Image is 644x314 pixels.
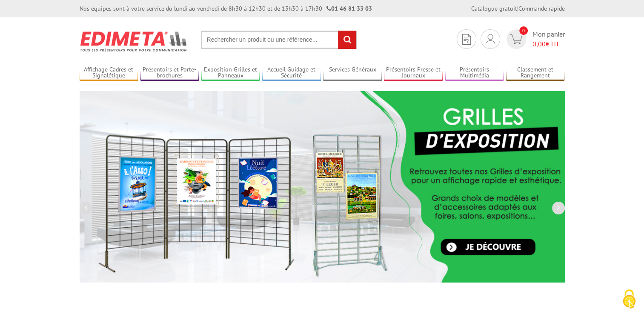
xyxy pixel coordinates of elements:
[506,66,565,80] a: Classement et Rangement
[618,288,640,310] img: Cookies (fenêtre modale)
[532,39,565,49] span: € HT
[80,4,372,13] div: Nos équipes sont à votre service du lundi au vendredi de 8h30 à 12h30 et de 13h30 à 17h30
[471,5,517,12] a: Catalogue gratuit
[445,66,504,80] a: Présentoirs Multimédia
[519,26,528,35] span: 0
[532,40,546,48] span: 0,00
[140,66,199,80] a: Présentoirs et Porte-brochures
[80,26,188,57] img: Présentoir, panneau, stand - Edimeta - PLV, affichage, mobilier bureau, entreprise
[532,29,565,49] span: Mon panier
[323,66,382,80] a: Services Généraux
[462,34,471,45] img: devis rapide
[201,66,260,80] a: Exposition Grilles et Panneaux
[338,31,356,49] input: rechercher
[326,5,372,12] strong: 01 46 81 33 03
[80,66,138,80] a: Affichage Cadres et Signalétique
[201,31,357,49] input: Rechercher un produit ou une référence...
[486,34,495,44] img: devis rapide
[384,66,443,80] a: Présentoirs Presse et Journaux
[471,4,565,13] div: |
[510,34,522,44] img: devis rapide
[504,29,565,49] a: devis rapide 0 Mon panier 0,00€ HT
[262,66,321,80] a: Accueil Guidage et Sécurité
[518,5,565,12] a: Commande rapide
[614,285,644,314] button: Cookies (fenêtre modale)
